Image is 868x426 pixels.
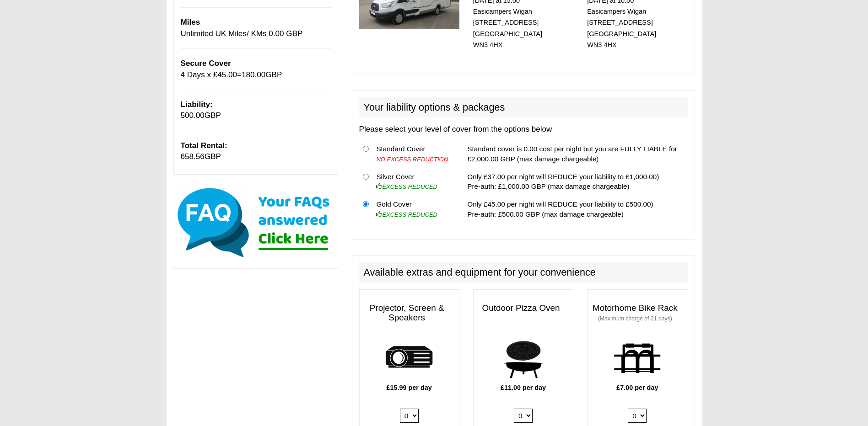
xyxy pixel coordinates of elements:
[612,333,662,383] img: bike-rack.png
[181,59,231,68] span: Secure Cover
[384,333,434,383] img: projector.png
[474,299,573,318] h3: Outdoor Pizza Oven
[359,124,688,135] p: Please select your level of cover from the options below
[464,168,687,196] td: Only £37.00 per night will REDUCE your liability to £1,000.00) Pre-auth: £1,000.00 GBP (max damag...
[181,100,213,109] b: Liability:
[372,168,454,196] td: Silver Cover
[359,97,688,117] h2: Your liability options & packages
[598,315,672,322] small: (Maximum charge of 21 days)
[464,140,687,168] td: Standard cover is 0.00 cost per night but you are FULLY LIABLE for £2,000.00 GBP (max damage char...
[217,70,237,79] span: 45.00
[372,196,454,223] td: Gold Cover
[181,152,205,161] span: 658.56
[173,186,338,259] img: Click here for our most common FAQs
[181,17,331,39] p: Unlimited UK Miles/ KMs 0.00 GBP
[588,299,687,327] h3: Motorhome Bike Rack
[387,384,432,391] b: £15.99 per day
[376,156,448,163] i: NO EXCESS REDUCTION
[498,333,548,383] img: pizza.png
[181,140,331,163] p: GBP
[616,384,658,391] b: £7.00 per day
[181,111,205,120] span: 500.00
[181,58,331,80] p: 4 Days x £ = GBP
[359,262,688,282] h2: Available extras and equipment for your convenience
[372,140,454,168] td: Standard Cover
[360,299,459,327] h3: Projector, Screen & Speakers
[181,141,227,150] b: Total Rental:
[501,384,546,391] b: £11.00 per day
[376,183,437,190] i: EXCESS REDUCED
[181,18,200,27] b: Miles
[464,196,687,223] td: Only £45.00 per night will REDUCE your liability to £500.00) Pre-auth: £500.00 GBP (max damage ch...
[242,70,265,79] span: 180.00
[376,211,437,218] i: EXCESS REDUCED
[181,99,331,122] p: GBP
